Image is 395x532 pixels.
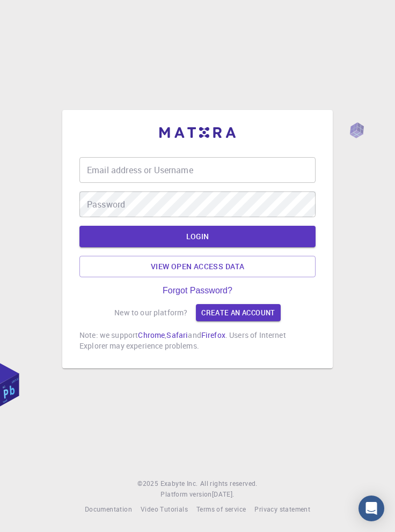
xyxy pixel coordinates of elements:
span: Privacy statement [254,505,310,513]
a: Safari [166,330,188,340]
div: Open Intercom Messenger [359,496,384,521]
a: Privacy statement [254,504,310,515]
button: LOGIN [79,226,316,247]
p: New to our platform? [114,307,187,318]
a: Create an account [196,304,280,321]
a: Firefox [201,330,225,340]
span: [DATE] . [212,490,235,498]
a: Documentation [85,504,132,515]
span: Terms of service [196,505,246,513]
span: Platform version [160,489,211,500]
a: Forgot Password? [163,286,232,295]
a: View open access data [79,256,316,277]
span: Documentation [85,505,132,513]
p: Note: we support , and . Users of Internet Explorer may experience problems. [79,330,316,351]
span: All rights reserved. [200,478,258,489]
a: Chrome [138,330,165,340]
a: Video Tutorials [141,504,188,515]
span: Exabyte Inc. [160,479,198,487]
span: Video Tutorials [141,505,188,513]
a: Terms of service [196,504,246,515]
span: © 2025 [137,478,160,489]
a: [DATE]. [212,489,235,500]
a: Exabyte Inc. [160,478,198,489]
